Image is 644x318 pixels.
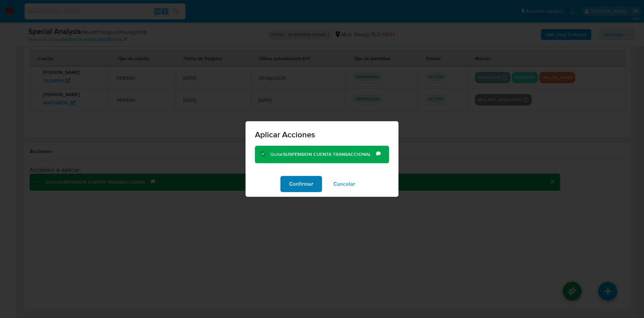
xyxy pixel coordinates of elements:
[325,176,364,192] button: Cancelar
[280,176,322,192] button: Confirmar
[270,151,376,158] div: Quitar
[289,177,313,191] span: Confirmar
[255,131,389,139] span: Aplicar Acciones
[283,151,371,157] b: SUSPENSION CUENTA TRANSACCIONAL
[333,177,355,191] span: Cancelar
